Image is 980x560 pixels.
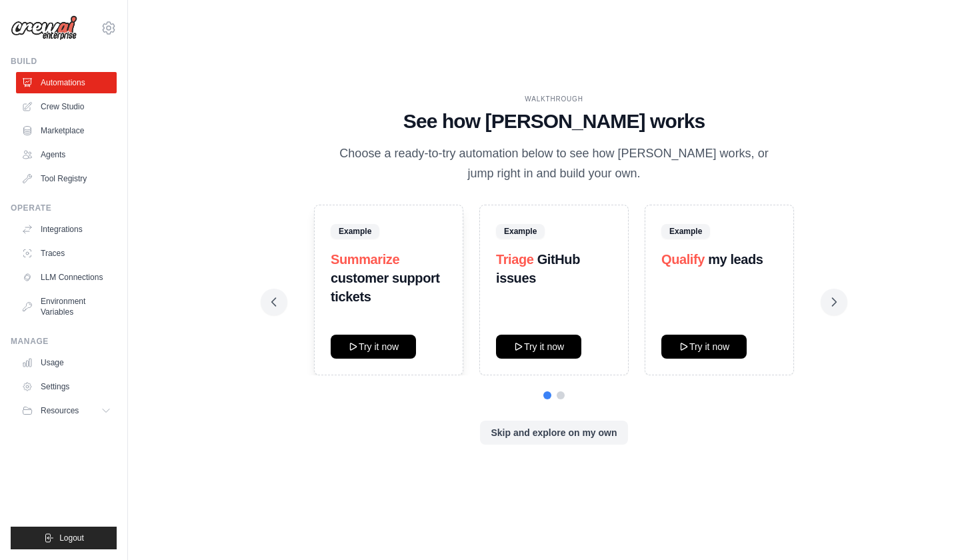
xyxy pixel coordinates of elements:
[661,252,705,267] span: Qualify
[16,72,117,93] a: Automations
[16,291,117,323] a: Environment Variables
[271,109,837,133] h1: See how [PERSON_NAME] works
[16,352,117,373] a: Usage
[661,335,747,359] button: Try it now
[16,144,117,165] a: Agents
[480,421,627,445] button: Skip and explore on my own
[496,224,545,239] span: Example
[16,400,117,421] button: Resources
[271,94,837,104] div: WALKTHROUGH
[331,224,379,239] span: Example
[331,335,416,359] button: Try it now
[11,15,77,41] img: Logo
[16,219,117,240] a: Integrations
[16,120,117,141] a: Marketplace
[16,267,117,288] a: LLM Connections
[331,252,399,267] span: Summarize
[496,335,581,359] button: Try it now
[16,96,117,117] a: Crew Studio
[913,496,980,560] iframe: Chat Widget
[16,376,117,397] a: Settings
[16,168,117,189] a: Tool Registry
[708,252,763,267] strong: my leads
[41,405,79,416] span: Resources
[331,271,440,304] strong: customer support tickets
[11,56,117,67] div: Build
[661,224,710,239] span: Example
[11,527,117,549] button: Logout
[11,203,117,213] div: Operate
[330,144,778,183] p: Choose a ready-to-try automation below to see how [PERSON_NAME] works, or jump right in and build...
[16,243,117,264] a: Traces
[11,336,117,347] div: Manage
[496,252,534,267] span: Triage
[59,533,84,543] span: Logout
[496,252,580,285] strong: GitHub issues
